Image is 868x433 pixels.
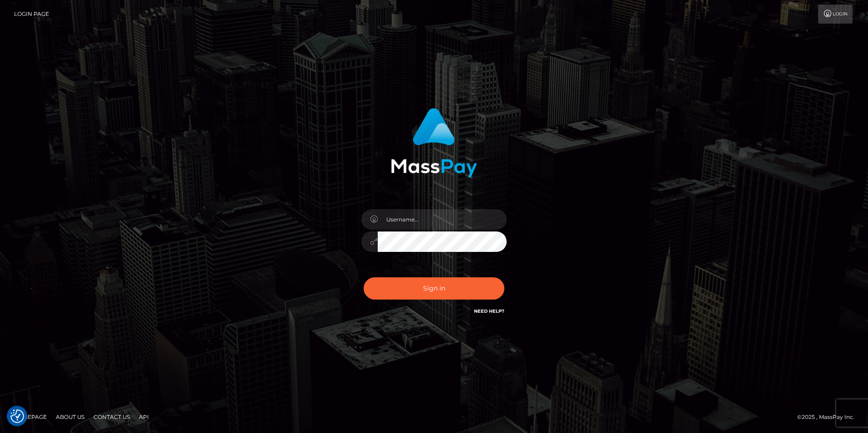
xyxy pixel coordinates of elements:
[364,277,504,300] button: Sign in
[10,409,24,423] button: Consent Preferences
[14,5,49,24] a: Login Page
[90,410,133,424] a: Contact Us
[10,409,24,423] img: Revisit consent button
[391,108,477,177] img: MassPay Login
[797,412,861,422] div: © 2025 , MassPay Inc.
[818,5,853,24] a: Login
[378,209,507,230] input: Username...
[10,410,50,424] a: Homepage
[52,410,88,424] a: About Us
[135,410,153,424] a: API
[474,308,504,314] a: Need Help?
